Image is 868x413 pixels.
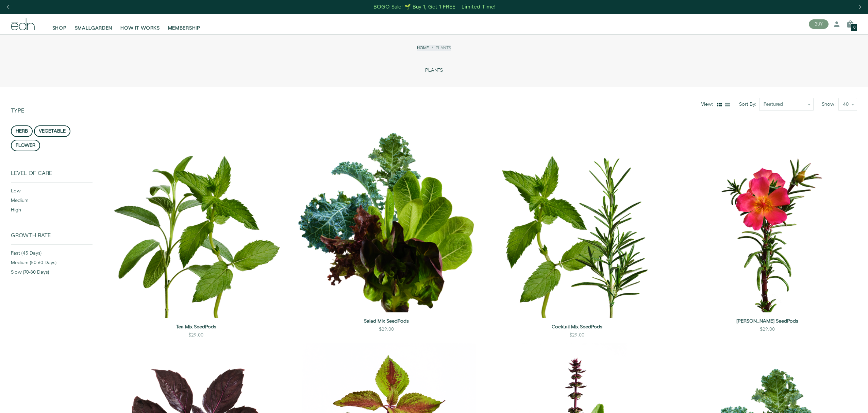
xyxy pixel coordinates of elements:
img: Tea Mix SeedPods [106,133,286,318]
span: HOW IT WORKS [120,25,160,32]
span: SHOP [52,25,67,32]
div: fast (45 days) [11,250,93,259]
div: low [11,188,93,197]
span: SMALLGARDEN [75,25,113,32]
div: slow (70-80 days) [11,269,93,278]
div: $29.00 [188,332,203,339]
a: Tea Mix SeedPods [106,324,286,330]
div: $29.00 [379,326,394,333]
div: Type [11,87,93,120]
a: MEMBERSHIP [164,17,204,32]
a: SHOP [48,17,71,32]
div: Level of Care [11,170,93,182]
a: BOGO Sale! 🌱 Buy 1, Get 1 FREE – Limited Time! [373,2,497,12]
button: herb [11,125,33,137]
li: Plants [429,45,451,51]
div: medium (50-60 days) [11,259,93,269]
a: Home [417,45,429,51]
a: [PERSON_NAME] SeedPods [678,318,857,325]
button: flower [11,140,40,151]
button: BUY [809,19,829,29]
button: vegetable [34,125,70,137]
div: $29.00 [760,326,775,333]
a: Cocktail Mix SeedPods [487,324,667,330]
span: PLANTS [425,68,443,73]
div: $29.00 [569,332,584,339]
a: SMALLGARDEN [71,17,117,32]
div: high [11,207,93,216]
div: Growth Rate [11,233,93,244]
div: BOGO Sale! 🌱 Buy 1, Get 1 FREE – Limited Time! [373,3,496,11]
img: Salad Mix SeedPods [297,133,476,312]
label: Sort By: [739,101,759,108]
img: Moss Rose SeedPods [678,133,857,312]
span: 0 [853,26,855,30]
label: Show: [822,101,838,108]
div: medium [11,197,93,207]
div: View: [701,101,716,108]
a: HOW IT WORKS [116,17,164,32]
nav: breadcrumbs [417,45,451,51]
span: MEMBERSHIP [168,25,200,32]
a: Salad Mix SeedPods [297,318,476,325]
img: Cocktail Mix SeedPods [487,133,667,318]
